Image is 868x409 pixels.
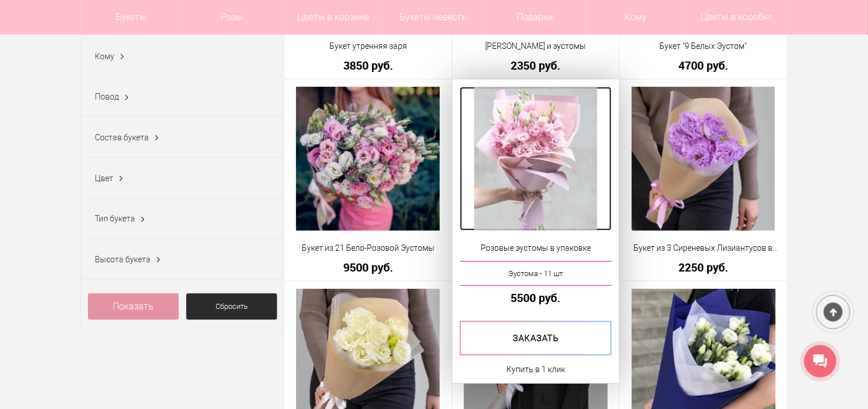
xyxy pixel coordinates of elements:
a: [PERSON_NAME] и эустомы [460,40,612,52]
a: 9500 руб. [292,261,444,273]
a: Показать [88,293,179,320]
a: Букет утренняя заря [292,40,444,52]
span: Состав букета [95,133,149,142]
a: 2250 руб. [627,261,779,273]
a: 5500 руб. [460,292,612,304]
a: Букет "9 Белых Эустом" [627,40,779,52]
a: 3850 руб. [292,59,444,71]
a: Букет из 3 Сиреневых Лизиантусов в упаковке [627,242,779,254]
a: Купить в 1 клик [506,362,565,376]
img: Розовые эустомы в упаковке [474,87,597,231]
a: 4700 руб. [627,59,779,71]
a: Розовые эустомы в упаковке [460,242,612,254]
img: Букет из 21 Бело-Розовой Эустомы [296,87,440,231]
a: Эустома - 11 шт [460,261,612,286]
img: Букет из 3 Сиреневых Лизиантусов в упаковке [632,87,775,231]
span: Кому [95,52,114,61]
a: Букет из 21 Бело-Розовой Эустомы [292,242,444,254]
a: Сбросить [186,293,277,320]
span: Повод [95,92,119,101]
span: Тип букета [95,214,135,223]
span: Высота букета [95,255,151,264]
span: Цвет [95,174,113,183]
a: 2350 руб. [460,59,612,71]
